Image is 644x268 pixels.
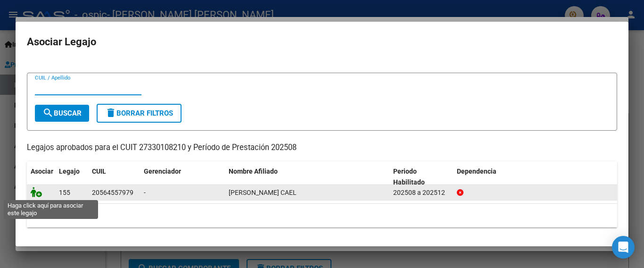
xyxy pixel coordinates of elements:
[27,33,617,51] h2: Asociar Legajo
[97,104,182,123] button: Borrar Filtros
[27,142,617,154] p: Legajos aprobados para el CUIT 27330108210 y Período de Prestación 202508
[59,189,70,196] span: 155
[225,161,389,193] datatable-header-cell: Nombre Afiliado
[92,167,106,175] span: CUIL
[55,161,88,193] datatable-header-cell: Legajo
[59,167,80,175] span: Legajo
[229,189,297,196] span: GOROSITO MAXIMO CAEL
[144,189,146,196] span: -
[393,187,449,198] div: 202508 a 202512
[389,161,453,193] datatable-header-cell: Periodo Habilitado
[27,204,617,227] div: 1 registros
[229,167,278,175] span: Nombre Afiliado
[27,161,55,193] datatable-header-cell: Asociar
[42,109,82,117] span: Buscar
[105,107,116,118] mat-icon: delete
[612,236,635,259] div: Open Intercom Messenger
[144,167,181,175] span: Gerenciador
[140,161,225,193] datatable-header-cell: Gerenciador
[92,187,133,198] div: 20564557979
[457,167,496,175] span: Dependencia
[105,109,173,117] span: Borrar Filtros
[35,105,89,122] button: Buscar
[42,107,54,118] mat-icon: search
[393,167,425,186] span: Periodo Habilitado
[453,161,618,193] datatable-header-cell: Dependencia
[88,161,140,193] datatable-header-cell: CUIL
[31,167,53,175] span: Asociar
